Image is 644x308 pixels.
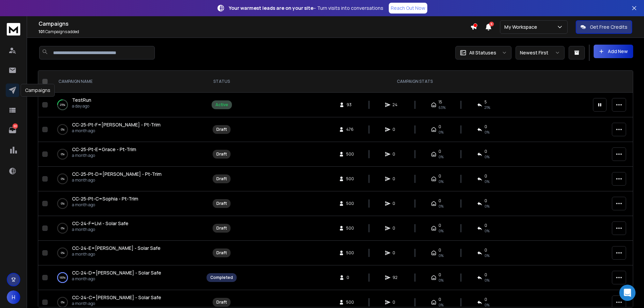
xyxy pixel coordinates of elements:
th: CAMPAIGN NAME [50,71,202,93]
h1: Campaigns [39,20,470,28]
span: 0 [392,176,399,182]
div: Draft [216,176,227,182]
span: 0% [438,302,444,308]
span: 0% [438,179,444,184]
span: 0 [438,223,441,228]
span: 0 [392,250,399,256]
span: 0 [484,198,487,204]
p: – Turn visits into conversations [229,5,383,11]
td: 0%CC-24-E=[PERSON_NAME] - Solar Safea month ago [50,241,202,265]
p: 25 % [60,101,65,108]
p: 0 % [61,225,65,232]
p: 0 % [61,175,65,182]
span: 24 [392,102,399,108]
span: 500 [346,201,354,206]
span: CC-25-Pt-F=[PERSON_NAME] - Pt-Trim [72,121,161,128]
span: 0% [484,253,490,258]
a: CC-25-Pt-D=[PERSON_NAME] - Pt-Trim [72,171,162,177]
span: 21 % [484,105,490,110]
p: a day ago [72,103,91,109]
span: 500 [346,226,354,231]
span: 500 [346,176,354,182]
span: CC-24-F=Livi - Solar Safe [72,220,128,227]
span: 0% [484,302,490,308]
p: All Statuses [469,49,496,56]
span: 0 [347,275,353,280]
span: 0% [484,154,490,160]
a: 63 [6,123,19,137]
a: CC-25-Pt-C=Sophia - Pt-Trim [72,195,138,202]
span: CC-25-Pt-D=[PERSON_NAME] - Pt-Trim [72,171,162,177]
span: 0% [438,278,444,283]
div: Draft [216,300,227,305]
span: 0 [484,124,487,129]
span: 0 [438,124,441,129]
p: a month ago [72,128,161,134]
span: 0% [484,129,490,135]
span: 0 [438,173,441,179]
span: 0 [438,272,441,278]
p: a month ago [72,202,138,208]
span: 476 [346,127,354,132]
span: 101 [39,29,45,34]
div: Draft [216,127,227,132]
a: TestRun [72,97,91,103]
strong: Your warmest leads are on your site [229,5,313,11]
span: 0 [392,226,399,231]
a: CC-24-D=[PERSON_NAME] - Solar Safe [72,269,161,276]
p: Campaigns added [39,29,470,34]
div: Draft [216,201,227,206]
p: a month ago [72,177,162,183]
span: 0 [392,201,399,206]
p: 0 % [61,299,65,306]
p: a month ago [72,252,161,257]
span: 500 [346,300,354,305]
p: My Workspace [504,24,540,30]
span: 63 % [438,105,446,110]
span: 0 [484,149,487,154]
div: Draft [216,250,227,256]
button: H [7,290,20,304]
span: 0 [392,300,399,305]
a: CC-24-C=[PERSON_NAME] - Solar Safe [72,294,161,301]
span: 0% [438,228,444,234]
a: CC-24-F=Livi - Solar Safe [72,220,128,227]
span: 0 [438,149,441,154]
span: 0% [438,129,444,135]
th: CAMPAIGN STATS [241,71,589,93]
span: 0 [484,297,487,302]
span: 6 [489,22,494,26]
a: Reach Out Now [389,3,427,14]
span: CC-25-Pt-E=Grace - Pt-Trim [72,146,136,152]
span: 0% [484,204,490,209]
span: 0 [392,151,399,157]
td: 0%CC-25-Pt-F=[PERSON_NAME] - Pt-Trima month ago [50,117,202,142]
p: a month ago [72,301,161,306]
div: Draft [216,151,227,157]
span: 0 [484,173,487,179]
td: 100%CC-24-D=[PERSON_NAME] - Solar Safea month ago [50,265,202,290]
span: 0 [392,127,399,132]
span: 0 [438,247,441,253]
span: 0% [438,253,444,258]
p: 0 % [61,200,65,207]
a: CC-24-E=[PERSON_NAME] - Solar Safe [72,245,161,252]
span: 0% [484,228,490,234]
a: CC-25-Pt-F=[PERSON_NAME] - Pt-Trim [72,121,161,128]
p: Get Free Credits [590,24,627,30]
span: 92 [392,275,399,280]
p: 0 % [61,151,65,158]
span: 0% [438,204,444,209]
td: 0%CC-25-Pt-E=Grace - Pt-Trima month ago [50,142,202,167]
span: 0 [484,247,487,253]
span: 0 [484,272,487,278]
span: 500 [346,151,354,157]
img: logo [7,23,20,35]
p: 0 % [61,250,65,256]
p: a month ago [72,227,128,232]
p: 63 [13,123,18,129]
p: 0 % [61,126,65,133]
